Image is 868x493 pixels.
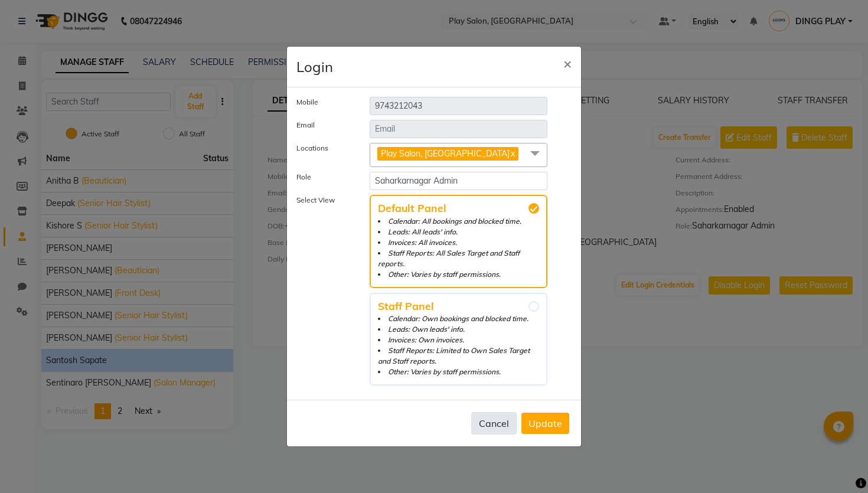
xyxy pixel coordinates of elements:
[528,301,539,312] input: Staff PanelCalendar: Own bookings and blocked time.Leads: Own leads' info.Invoices: Own invoices....
[563,54,572,72] span: ×
[378,216,539,227] li: Calendar: All bookings and blocked time.
[378,314,539,324] li: Calendar: Own bookings and blocked time.
[296,56,333,77] h4: Login
[381,148,510,159] span: Play Salon, [GEOGRAPHIC_DATA]
[370,97,547,115] input: Mobile
[378,203,539,214] span: Default Panel
[288,143,361,162] label: Locations
[378,324,539,335] li: Leads: Own leads' info.
[528,417,562,429] span: Update
[378,237,539,248] li: Invoices: All invoices.
[378,248,539,269] li: Staff Reports: All Sales Target and Staff reports.
[378,335,539,345] li: Invoices: Own invoices.
[510,148,515,159] a: x
[370,120,547,138] input: Email
[288,97,361,110] label: Mobile
[528,203,539,214] input: Default PanelCalendar: All bookings and blocked time.Leads: All leads' info.Invoices: All invoice...
[378,367,539,377] li: Other: Varies by staff permissions.
[554,47,581,80] button: Close
[378,227,539,237] li: Leads: All leads' info.
[288,120,361,133] label: Email
[521,413,569,434] button: Update
[378,301,539,312] span: Staff Panel
[378,269,539,280] li: Other: Varies by staff permissions.
[288,195,361,386] label: Select View
[288,172,361,185] label: Role
[471,412,517,435] button: Cancel
[378,345,539,367] li: Staff Reports: Limited to Own Sales Target and Staff reports.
